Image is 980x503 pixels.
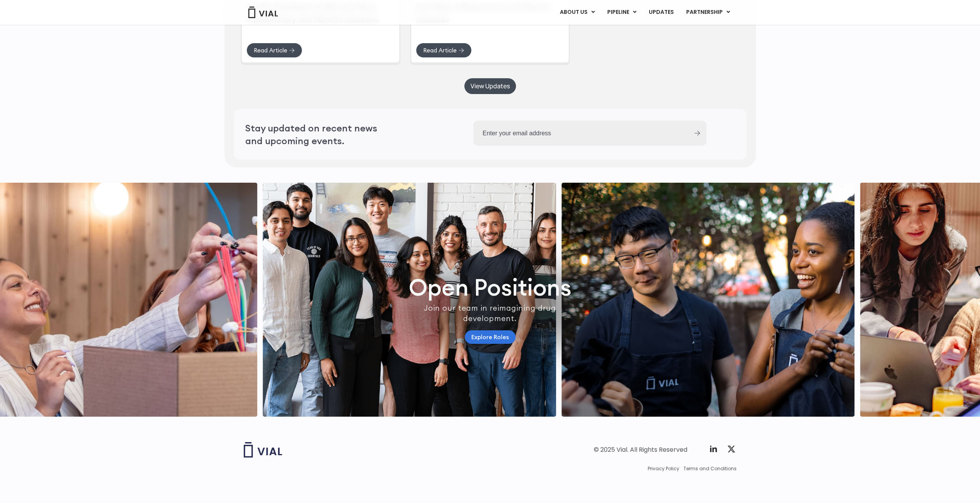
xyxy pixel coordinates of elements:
a: Read Article [416,43,472,58]
span: View Updates [471,83,510,89]
a: Explore Roles [465,330,516,344]
a: Read Article [246,43,302,58]
img: http://Group%20of%20smiling%20people%20posing%20for%20a%20picture [263,183,556,417]
h2: Stay updated on recent news and upcoming events. [245,122,395,147]
a: Privacy Policy [648,465,679,472]
a: PARTNERSHIPMenu Toggle [680,6,736,19]
span: Read Article [254,47,287,53]
a: View Updates [464,78,516,94]
a: ABOUT USMenu Toggle [554,6,601,19]
span: Read Article [423,47,457,53]
img: http://Group%20of%20people%20smiling%20wearing%20aprons [561,183,854,417]
div: 7 / 7 [263,183,556,417]
a: UPDATES [643,6,680,19]
div: 1 / 7 [561,183,854,417]
input: Submit [694,131,700,136]
input: Enter your email address [473,121,687,146]
a: PIPELINEMenu Toggle [601,6,642,19]
img: Vial Logo [248,7,278,18]
a: Terms and Conditions [683,465,737,472]
div: © 2025 Vial. All Rights Reserved [594,446,687,454]
img: Vial logo wih "Vial" spelled out [244,442,282,458]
